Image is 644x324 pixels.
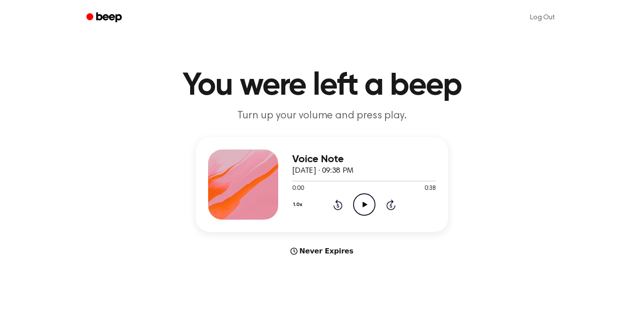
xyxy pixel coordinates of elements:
[154,109,490,123] p: Turn up your volume and press play.
[292,167,354,175] span: [DATE] · 09:38 PM
[98,70,546,102] h1: You were left a beep
[196,246,448,256] div: Never Expires
[292,153,436,165] h3: Voice Note
[292,184,304,193] span: 0:00
[292,197,305,212] button: 1.0x
[521,7,564,28] a: Log Out
[425,184,436,193] span: 0:38
[80,9,130,26] a: Beep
